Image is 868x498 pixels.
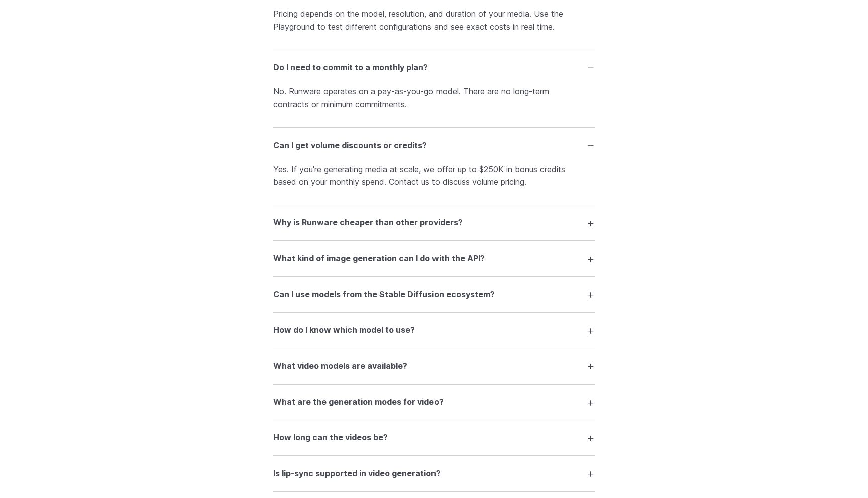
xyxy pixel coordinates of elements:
p: Pricing depends on the model, resolution, and duration of your media. Use the Playground to test ... [273,8,595,33]
h3: Can I get volume discounts or credits? [273,139,427,152]
h3: How long can the videos be? [273,431,388,444]
h3: Do I need to commit to a monthly plan? [273,61,428,74]
summary: What are the generation modes for video? [273,393,595,412]
p: No. Runware operates on a pay-as-you-go model. There are no long-term contracts or minimum commit... [273,85,595,111]
summary: Can I get volume discounts or credits? [273,136,595,155]
summary: How long can the videos be? [273,428,595,447]
summary: What kind of image generation can I do with the API? [273,249,595,268]
summary: Can I use models from the Stable Diffusion ecosystem? [273,285,595,304]
h3: Can I use models from the Stable Diffusion ecosystem? [273,288,495,301]
h3: What video models are available? [273,360,407,373]
h3: What kind of image generation can I do with the API? [273,252,485,265]
summary: What video models are available? [273,356,595,376]
summary: How do I know which model to use? [273,321,595,340]
h3: How do I know which model to use? [273,324,415,337]
h3: Is lip-sync supported in video generation? [273,467,441,480]
summary: Is lip-sync supported in video generation? [273,464,595,483]
summary: Why is Runware cheaper than other providers? [273,213,595,232]
summary: Do I need to commit to a monthly plan? [273,58,595,77]
h3: What are the generation modes for video? [273,396,444,409]
p: Yes. If you're generating media at scale, we offer up to $250K in bonus credits based on your mon... [273,163,595,189]
h3: Why is Runware cheaper than other providers? [273,216,463,229]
